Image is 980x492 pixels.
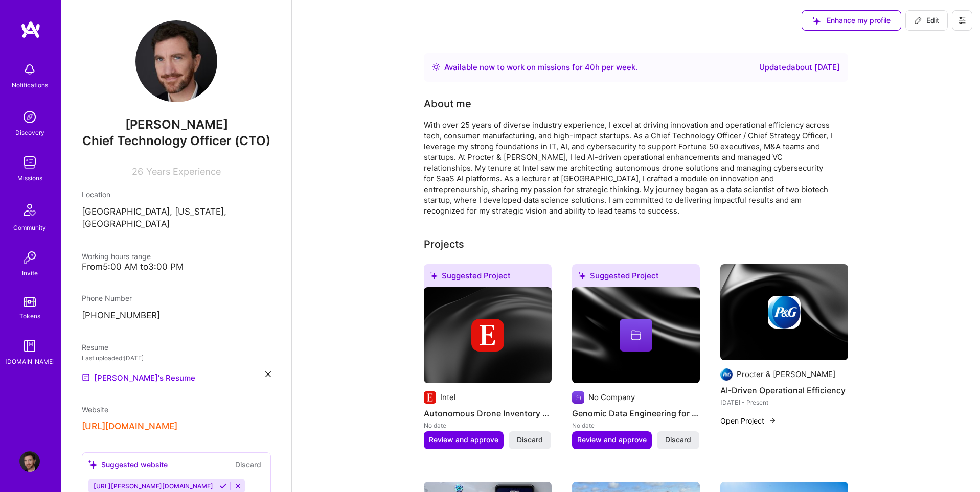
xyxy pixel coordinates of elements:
div: Location [82,189,271,200]
i: icon Close [265,371,271,377]
a: [PERSON_NAME]'s Resume [82,371,195,384]
div: With over 25 years of diverse industry experience, I excel at driving innovation and operational ... [424,120,833,216]
img: cover [572,287,700,383]
button: Discard [657,431,699,449]
div: Projects [424,237,464,252]
i: icon SuggestedTeams [430,272,438,279]
span: 40 [585,62,595,72]
span: Chief Technology Officer (CTO) [82,133,270,148]
h4: Genomic Data Engineering for Biotech [572,407,700,420]
div: [DOMAIN_NAME] [5,356,55,367]
div: Suggested Project [572,264,700,291]
img: Company logo [720,368,733,381]
img: Resume [82,373,90,382]
div: Notifications [12,80,48,90]
div: Suggested website [88,459,168,470]
span: 26 [132,166,143,177]
span: Discard [517,435,543,445]
img: Community [17,198,42,222]
span: [PERSON_NAME] [82,117,271,132]
span: Enhance my profile [812,15,891,26]
button: Review and approve [572,431,652,449]
div: About me [424,96,471,111]
img: cover [424,287,552,383]
i: icon SuggestedTeams [812,17,821,25]
div: Intel [440,392,456,403]
button: Discard [232,459,264,471]
div: Missions [17,173,42,183]
img: teamwork [19,152,40,173]
span: Edit [914,15,939,26]
img: Company logo [471,319,504,352]
div: [DATE] - Present [720,397,848,408]
div: Available now to work on missions for h per week . [444,61,637,74]
div: Community [13,222,46,233]
img: User Avatar [19,451,40,472]
span: Working hours range [82,252,151,261]
div: Discovery [15,127,44,138]
span: [URL][PERSON_NAME][DOMAIN_NAME] [94,482,213,490]
img: Company logo [572,391,584,404]
i: Accept [219,482,227,490]
span: Review and approve [577,435,647,445]
button: Open Project [720,415,777,426]
div: Last uploaded: [DATE] [82,353,271,363]
i: icon SuggestedTeams [88,460,97,469]
button: Review and approve [424,431,504,449]
img: Company logo [424,391,436,404]
button: Enhance my profile [802,10,901,31]
a: User Avatar [17,451,42,472]
img: cover [720,264,848,360]
span: Phone Number [82,294,132,302]
p: [GEOGRAPHIC_DATA], [US_STATE], [GEOGRAPHIC_DATA] [82,206,271,230]
div: Tokens [19,311,40,321]
div: Invite [22,268,38,278]
div: No Company [588,392,635,403]
button: [URL][DOMAIN_NAME] [82,421,177,432]
img: logo [20,20,41,39]
span: Review and approve [429,435,498,445]
div: Procter & [PERSON_NAME] [737,369,835,380]
img: Invite [19,247,40,268]
img: guide book [19,336,40,356]
i: icon SuggestedTeams [578,272,586,279]
img: tokens [24,297,36,307]
img: bell [19,59,40,80]
img: arrow-right [768,416,777,425]
div: No date [424,420,552,431]
img: Company logo [768,296,801,329]
span: Discard [665,435,691,445]
button: Discard [509,431,551,449]
span: Years Experience [146,166,221,177]
span: Resume [82,343,108,352]
div: Updated about [DATE] [759,61,840,74]
img: discovery [19,107,40,127]
h4: AI-Driven Operational Efficiency [720,384,848,397]
i: Reject [234,482,242,490]
span: Website [82,405,108,414]
h4: Autonomous Drone Inventory Management [424,407,552,420]
img: Availability [432,63,440,71]
div: From 5:00 AM to 3:00 PM [82,262,271,272]
button: Edit [905,10,948,31]
div: Suggested Project [424,264,552,291]
img: User Avatar [135,20,217,102]
p: [PHONE_NUMBER] [82,310,271,322]
div: No date [572,420,700,431]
